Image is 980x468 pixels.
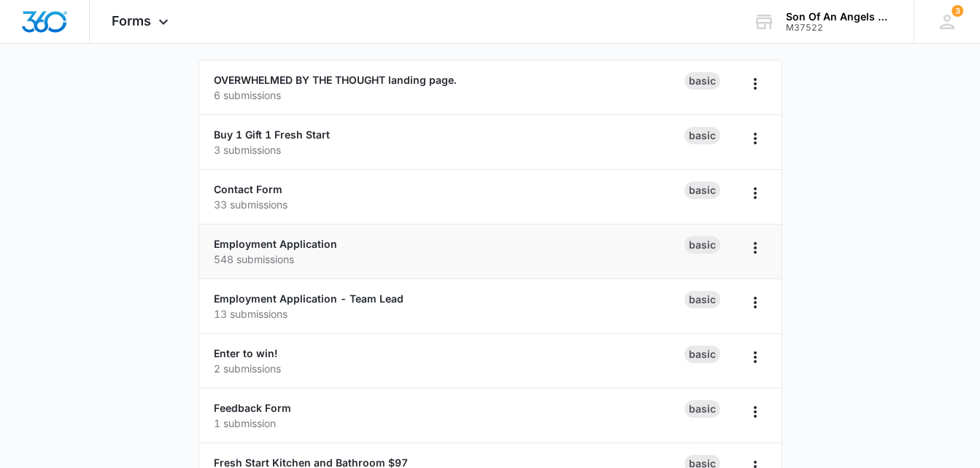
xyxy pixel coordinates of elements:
button: Overflow Menu [744,127,767,150]
p: 2 submissions [214,361,684,376]
div: Basic [684,127,720,144]
div: account name [786,11,892,23]
a: Contact Form [214,183,282,195]
a: Employment Application [214,238,337,250]
div: Basic [684,72,720,90]
p: 548 submissions [214,251,684,267]
div: Basic [684,236,720,254]
div: Basic [684,182,720,199]
button: Overflow Menu [744,346,767,369]
div: Basic [684,400,720,418]
a: Employment Application - Team Lead [214,292,404,305]
a: Enter to win! [214,347,278,359]
div: Basic [684,346,720,363]
a: OVERWHELMED BY THE THOUGHT landing page. [214,74,457,86]
p: 3 submissions [214,142,684,157]
div: Basic [684,291,720,308]
button: Overflow Menu [744,72,767,95]
p: 33 submissions [214,197,684,212]
a: Buy 1 Gift 1 Fresh Start [214,128,330,141]
button: Overflow Menu [744,400,767,424]
button: Overflow Menu [744,236,767,260]
p: 13 submissions [214,306,684,321]
p: 1 submission [214,416,684,431]
span: Forms [112,13,151,28]
button: Overflow Menu [744,291,767,314]
div: account id [786,23,892,33]
a: Feedback Form [214,402,291,414]
span: 3 [952,5,963,17]
button: Overflow Menu [744,182,767,205]
div: notifications count [952,5,963,17]
p: 6 submissions [214,87,684,103]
